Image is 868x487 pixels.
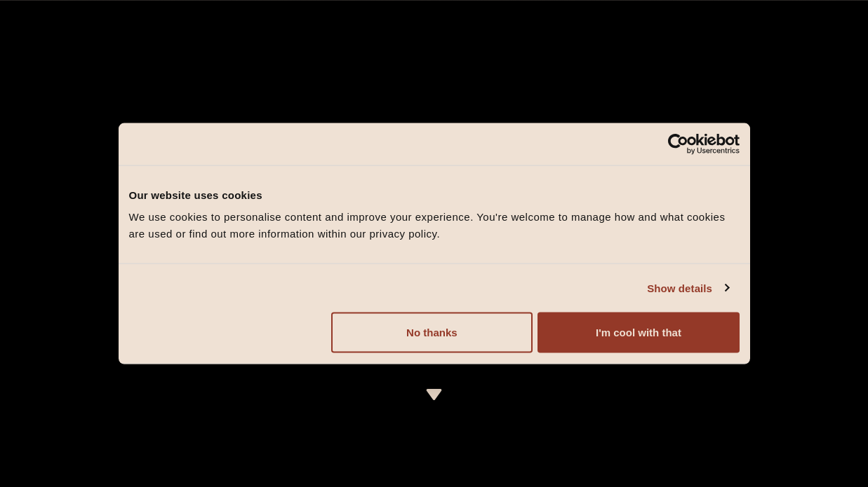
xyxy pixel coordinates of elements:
div: Our website uses cookies [129,186,740,203]
div: We use cookies to personalise content and improve your experience. You're welcome to manage how a... [129,209,740,242]
button: No thanks [331,313,533,353]
a: Usercentrics Cookiebot - opens in a new window [617,133,740,154]
img: icon-dropdown-cream.svg [425,389,443,400]
a: Show details [647,280,728,296]
button: I'm cool with that [538,313,739,353]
